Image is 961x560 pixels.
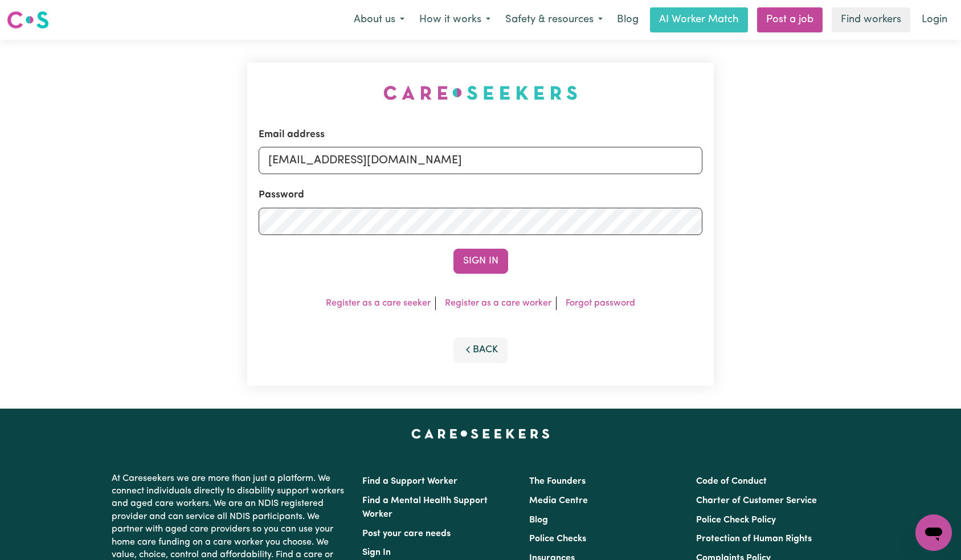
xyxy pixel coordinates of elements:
[259,188,304,203] label: Password
[832,7,910,32] a: Find workers
[529,496,588,505] a: Media Centre
[453,337,508,363] button: Back
[346,8,412,32] button: About us
[7,7,49,33] a: Careseekers logo
[915,514,952,551] iframe: Button to launch messaging window
[259,147,703,174] input: Email address
[696,496,817,505] a: Charter of Customer Service
[757,7,823,32] a: Post a job
[529,534,586,543] a: Police Checks
[7,10,49,30] img: Careseekers logo
[453,249,508,274] button: Sign In
[498,8,610,32] button: Safety & resources
[696,477,767,486] a: Code of Conduct
[915,7,954,32] a: Login
[362,496,488,519] a: Find a Mental Health Support Worker
[259,127,325,142] label: Email address
[610,7,645,32] a: Blog
[696,534,812,543] a: Protection of Human Rights
[696,516,776,525] a: Police Check Policy
[445,299,551,308] a: Register as a care worker
[362,548,391,557] a: Sign In
[566,299,635,308] a: Forgot password
[326,299,431,308] a: Register as a care seeker
[362,529,451,538] a: Post your care needs
[411,429,550,438] a: Careseekers home page
[412,8,498,32] button: How it works
[362,477,457,486] a: Find a Support Worker
[529,516,548,525] a: Blog
[650,7,748,32] a: AI Worker Match
[529,477,586,486] a: The Founders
